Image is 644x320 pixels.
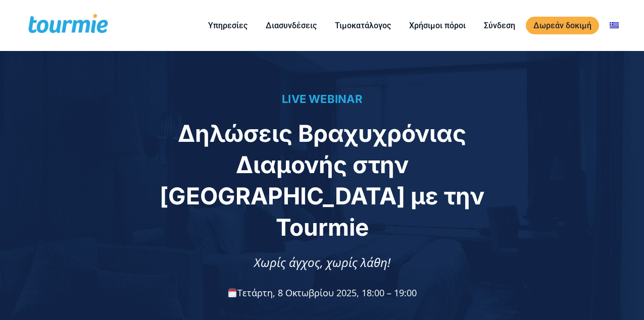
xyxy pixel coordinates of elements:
a: Διασυνδέσεις [258,19,324,32]
a: Υπηρεσίες [201,19,255,32]
a: Τιμοκατάλογος [327,19,399,32]
span: Δηλώσεις Βραχυχρόνιας Διαμονής στην [GEOGRAPHIC_DATA] με την Tourmie [160,119,484,241]
span: Χωρίς άγχος, χωρίς λάθη! [254,254,390,271]
span: Τετάρτη, 8 Οκτωβρίου 2025, 18:00 – 19:00 [227,287,417,299]
a: Σύνδεση [476,19,523,32]
a: Χρήσιμοι πόροι [402,19,473,32]
a: Δωρεάν δοκιμή [526,17,599,34]
span: LIVE WEBINAR [282,92,362,105]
